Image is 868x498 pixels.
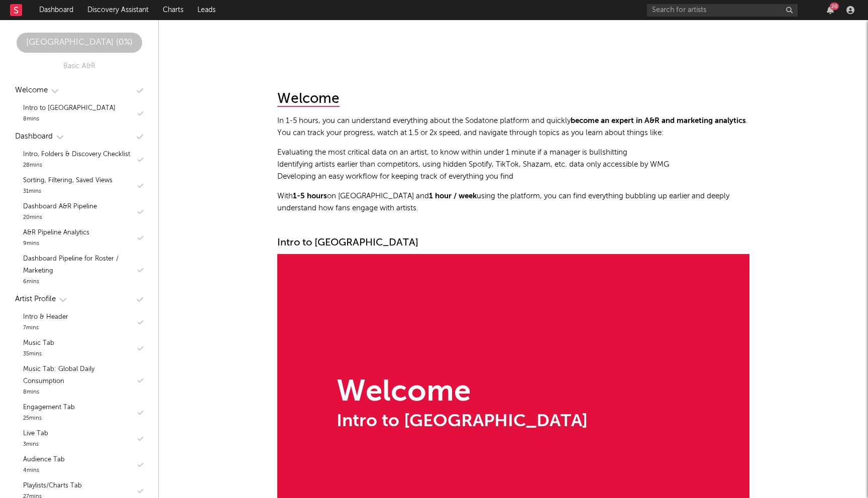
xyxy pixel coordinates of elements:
[23,440,48,450] div: 3 mins
[277,237,749,249] div: Intro to [GEOGRAPHIC_DATA]
[23,201,97,213] div: Dashboard A&R Pipeline
[277,159,749,171] li: Identifying artists earlier than competitors, using hidden Spotify, TikTok, Shazam, etc. data onl...
[23,363,135,388] div: Music Tab: Global Daily Consumption
[23,323,68,333] div: 7 mins
[277,92,340,107] div: Welcome
[15,84,48,96] div: Welcome
[337,378,588,408] div: Welcome
[23,227,89,239] div: A&R Pipeline Analytics
[63,60,95,72] div: Basic A&R
[429,192,477,200] strong: 1 hour / week
[23,114,116,125] div: 8 mins
[337,413,588,430] div: Intro to [GEOGRAPHIC_DATA]
[15,293,56,305] div: Artist Profile
[23,388,135,398] div: 8 mins
[23,454,65,466] div: Audience Tab
[23,337,54,349] div: Music Tab
[830,3,839,10] div: 20
[23,239,89,249] div: 9 mins
[571,117,746,125] strong: become an expert in A&R and marketing analytics
[23,102,116,114] div: Intro to [GEOGRAPHIC_DATA]
[23,402,75,414] div: Engagement Tab
[277,171,749,183] li: Developing an easy workflow for keeping track of everything you find
[23,187,113,197] div: 31 mins
[293,192,327,200] strong: 1-5 hours
[277,115,749,139] p: In 1-5 hours, you can understand everything about the Sodatone platform and quickly . You can tra...
[827,6,834,14] button: 20
[23,253,135,277] div: Dashboard Pipeline for Roster / Marketing
[23,213,97,223] div: 20 mins
[23,311,68,323] div: Intro & Header
[23,428,48,440] div: Live Tab
[23,277,135,287] div: 6 mins
[23,349,54,359] div: 35 mins
[23,149,130,161] div: Intro, Folders & Discovery Checklist
[277,190,749,214] p: With on [GEOGRAPHIC_DATA] and using the platform, you can find everything bubbling up earlier and...
[23,175,113,187] div: Sorting, Filtering, Saved Views
[15,131,53,143] div: Dashboard
[23,414,75,424] div: 25 mins
[277,147,749,159] li: Evaluating the most critical data on an artist, to know within under 1 minute if a manager is bul...
[647,4,798,17] input: Search for artists
[23,466,65,476] div: 4 mins
[23,161,130,171] div: 28 mins
[23,480,82,492] div: Playlists/Charts Tab
[17,37,142,49] div: [GEOGRAPHIC_DATA] ( 0 %)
